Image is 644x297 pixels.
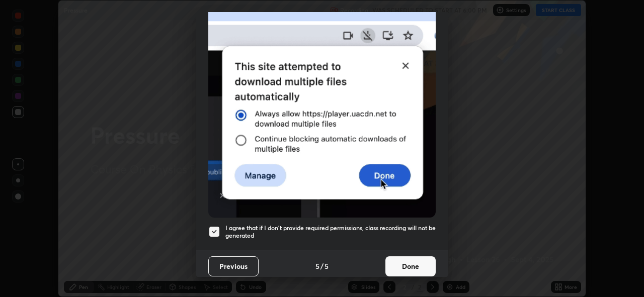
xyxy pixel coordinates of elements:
[315,261,319,271] h4: 5
[208,256,259,276] button: Previous
[385,256,436,276] button: Done
[320,261,324,271] h4: /
[325,261,329,271] h4: 5
[225,224,436,240] h5: I agree that if I don't provide required permissions, class recording will not be generated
